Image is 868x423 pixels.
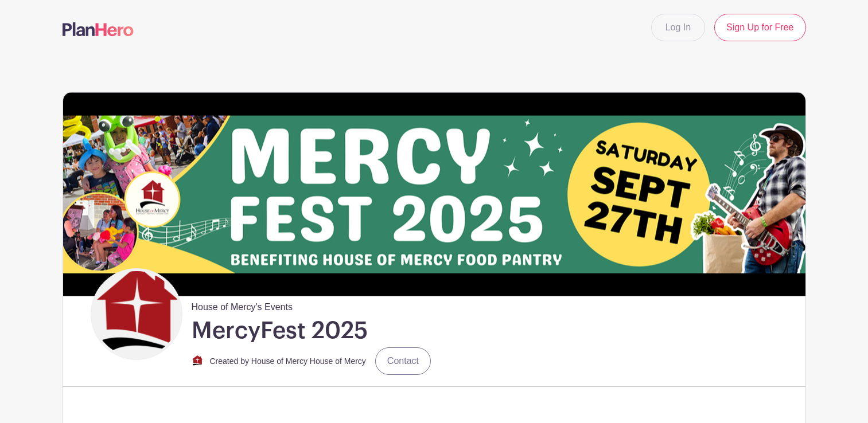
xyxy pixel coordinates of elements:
[375,347,431,375] a: Contact
[192,316,368,345] h1: MercyFest 2025
[651,14,705,41] a: Log In
[210,357,366,366] small: Created by House of Mercy House of Mercy
[63,92,805,296] img: Mercy-Fest-Banner-Plan-Hero.jpg
[94,271,180,357] img: PNG-logo-house-only.png
[63,22,134,36] img: logo-507f7623f17ff9eddc593b1ce0a138ce2505c220e1c5a4e2b4648c50719b7d32.svg
[192,355,203,367] img: PNG-logo-house-only.png
[192,296,293,314] span: House of Mercy's Events
[714,14,805,41] a: Sign Up for Free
